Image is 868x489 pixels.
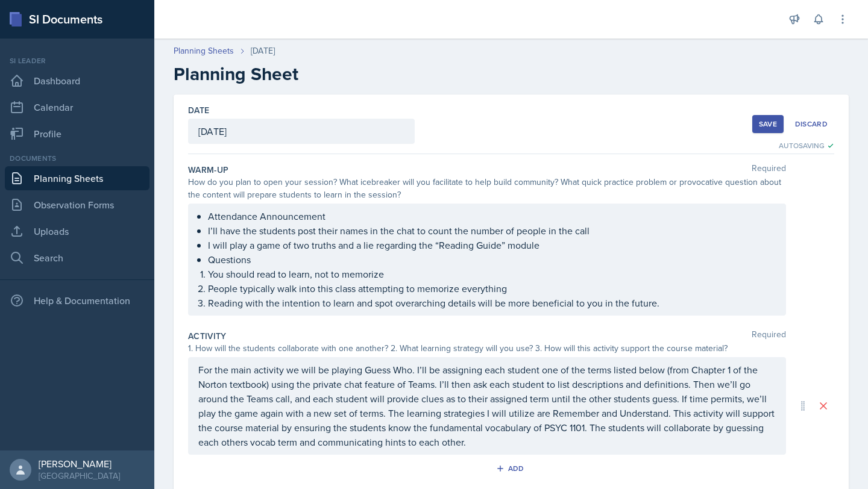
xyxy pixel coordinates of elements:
p: You should read to learn, not to memorize [208,267,776,281]
span: Required [752,330,786,342]
div: How do you plan to open your session? What icebreaker will you facilitate to help build community... [188,176,786,201]
div: Si leader [5,55,149,66]
div: Help & Documentation [5,288,149,313]
p: Questions [208,252,776,267]
a: Planning Sheets [5,166,149,190]
p: Attendance Announcement [208,209,776,223]
a: Observation Forms [5,193,149,217]
p: I’ll have the students post their names in the chat to count the number of people in the call [208,223,776,238]
div: Documents [5,153,149,164]
a: Profile [5,122,149,146]
label: Warm-Up [188,164,228,176]
div: [PERSON_NAME] [39,458,120,470]
a: Dashboard [5,69,149,93]
div: [DATE] [251,45,275,57]
button: Add [492,459,531,478]
div: [GEOGRAPHIC_DATA] [39,470,120,482]
button: Discard [788,115,834,133]
a: Planning Sheets [174,45,234,57]
p: For the main activity we will be playing Guess Who. I’ll be assigning each student one of the ter... [198,363,776,449]
label: Activity [188,330,227,342]
div: Save [759,119,777,129]
p: Reading with the intention to learn and spot overarching details will be more beneficial to you i... [208,296,776,310]
h2: Planning Sheet [174,63,849,85]
p: I will play a game of two truths and a lie regarding the “Reading Guide” module [208,238,776,252]
a: Search [5,246,149,270]
button: Save [752,115,784,133]
p: People typically walk into this class attempting to memorize everything [208,281,776,296]
div: Add [498,464,524,473]
label: Date [188,104,209,116]
div: Autosaving [779,140,834,151]
div: Discard [795,119,828,129]
div: 1. How will the students collaborate with one another? 2. What learning strategy will you use? 3.... [188,342,786,355]
span: Required [752,164,786,176]
a: Uploads [5,219,149,243]
a: Calendar [5,95,149,119]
